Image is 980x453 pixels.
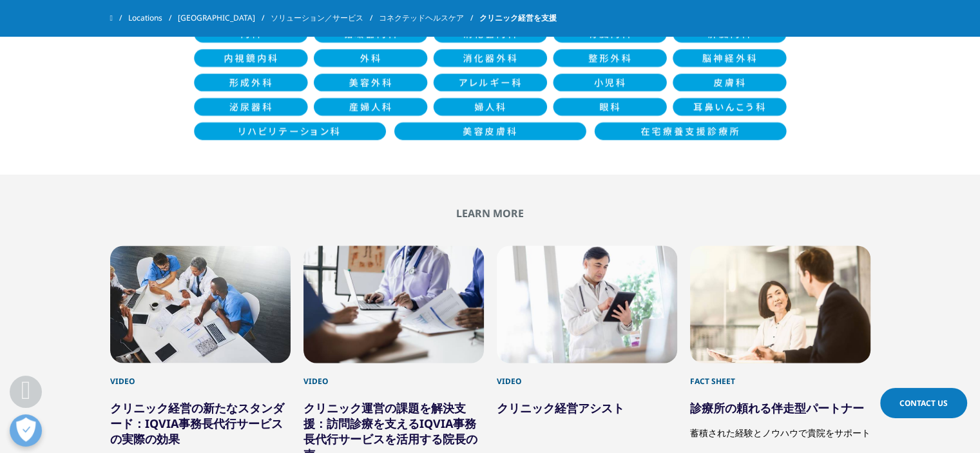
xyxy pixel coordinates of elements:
[899,398,948,409] span: Contact Us
[128,6,178,30] a: Locations
[479,6,557,30] span: クリニック経営を支援
[110,363,291,387] div: Video
[690,416,870,441] p: 蓄積された経験とノウハウで貴院をサポート
[178,6,271,30] a: [GEOGRAPHIC_DATA]
[690,400,864,416] a: 診療所の頼れる伴走型パートナー
[110,400,284,447] a: クリニック経営の新たなスタンダード：IQVIA事務長代行サービスの実際の効果
[110,207,870,220] h2: Learn More
[497,363,677,387] div: Video
[271,6,379,30] a: ソリューション／サービス
[10,414,42,447] button: 優先設定センターを開く
[497,400,624,416] a: クリニック経営アシスト
[880,388,967,418] a: Contact Us
[690,363,870,387] div: Fact Sheet
[379,6,479,30] a: コネクテッドヘルスケア
[303,363,484,387] div: Video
